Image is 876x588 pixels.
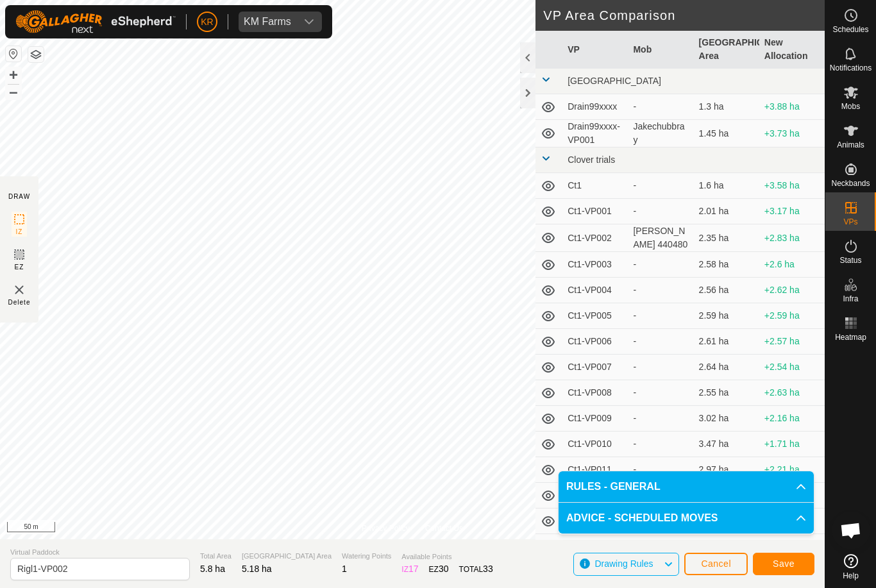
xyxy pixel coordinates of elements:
div: IZ [401,562,418,576]
span: EZ [15,262,24,272]
td: Ct1-VP009 [562,406,628,432]
td: Ct1-VP004 [562,278,628,303]
span: Mobs [841,103,860,110]
td: +2.62 ha [759,278,825,303]
td: Ct1-VP011 [562,457,628,483]
span: 30 [439,564,449,574]
span: 1 [342,564,347,574]
span: IZ [16,227,23,237]
h2: VP Area Comparison [543,8,825,23]
div: - [633,437,688,451]
div: EZ [429,562,449,576]
td: Ct1-VP002 [562,224,628,252]
td: 1.3 ha [694,94,759,120]
span: Delete [8,298,31,307]
td: 1.6 ha [694,173,759,199]
img: VP [12,282,27,298]
td: Ct1 [562,173,628,199]
span: KM Farms [239,12,296,32]
div: - [633,463,688,476]
div: TOTAL [459,562,493,576]
td: Ct1-VP001 [562,199,628,224]
span: Total Area [200,551,232,562]
td: +2.21 ha [759,457,825,483]
span: Infra [843,295,858,303]
img: Gallagher Logo [15,10,176,33]
button: – [6,84,21,99]
button: + [6,67,21,83]
button: Cancel [684,553,748,575]
td: 2.56 ha [694,278,759,303]
span: 5.8 ha [200,564,225,574]
td: 2.97 ha [694,457,759,483]
td: +2.54 ha [759,355,825,380]
td: Drain99xxxx-VP001 [562,120,628,147]
td: 2.64 ha [694,355,759,380]
div: - [633,205,688,218]
span: Drawing Rules [594,559,653,569]
span: Animals [837,141,864,149]
button: Map Layers [28,47,44,62]
td: 2.35 ha [694,224,759,252]
div: Jakechubbray [633,120,688,147]
td: Ct1-VP006 [562,329,628,355]
span: Neckbands [831,180,870,187]
td: Ct1-VP003 [562,252,628,278]
span: RULES - GENERAL [566,479,661,494]
div: - [633,309,688,323]
span: ADVICE - SCHEDULED MOVES [566,510,718,526]
td: Ct1-VP010 [562,432,628,457]
span: [GEOGRAPHIC_DATA] [568,76,661,86]
td: +1.71 ha [759,432,825,457]
span: Schedules [832,26,868,33]
span: Available Points [401,551,493,562]
td: +2.63 ha [759,380,825,406]
span: [GEOGRAPHIC_DATA] Area [242,551,332,562]
span: Status [839,256,861,264]
td: +3.58 ha [759,173,825,199]
td: +2.57 ha [759,329,825,355]
div: KM Farms [244,17,291,27]
div: - [633,335,688,348]
td: Ct1-VP005 [562,303,628,329]
td: Drain99xxxx [562,94,628,120]
span: Heatmap [835,333,866,341]
span: Clover trials [568,155,615,165]
span: Virtual Paddock [10,547,190,558]
div: dropdown trigger [296,12,322,32]
button: Reset Map [6,46,21,62]
div: - [633,360,688,374]
span: Save [773,559,795,569]
a: Contact Us [425,523,463,534]
td: Ct1-VP008 [562,380,628,406]
td: +3.73 ha [759,120,825,147]
div: - [633,283,688,297]
td: 2.59 ha [694,303,759,329]
td: 2.55 ha [694,380,759,406]
span: 33 [483,564,493,574]
th: Mob [628,31,693,69]
p-accordion-header: ADVICE - SCHEDULED MOVES [559,503,814,533]
td: 3.47 ha [694,432,759,457]
p-accordion-header: RULES - GENERAL [559,471,814,502]
td: +2.16 ha [759,406,825,432]
td: 2.61 ha [694,329,759,355]
span: VPs [843,218,857,226]
div: - [633,412,688,425]
a: Help [825,549,876,585]
td: 2.01 ha [694,199,759,224]
a: Privacy Policy [362,523,410,534]
span: Cancel [701,559,731,569]
td: +2.59 ha [759,303,825,329]
span: 17 [409,564,419,574]
td: +2.6 ha [759,252,825,278]
div: DRAW [8,192,30,201]
td: Ct1-VP007 [562,355,628,380]
th: New Allocation [759,31,825,69]
span: Help [843,572,859,580]
div: Open chat [832,511,870,550]
td: 1.45 ha [694,120,759,147]
div: [PERSON_NAME] 440480 [633,224,688,251]
td: 2.58 ha [694,252,759,278]
div: - [633,179,688,192]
